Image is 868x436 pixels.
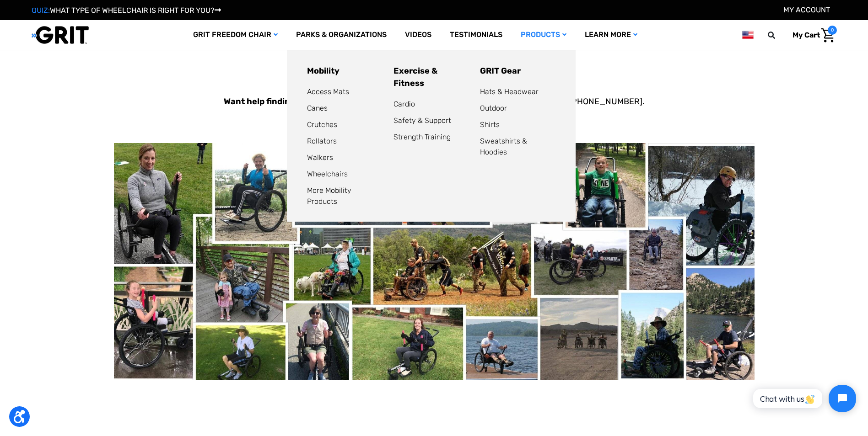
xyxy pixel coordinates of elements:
[32,6,50,15] span: QUIZ:
[783,5,830,14] a: Account
[114,143,755,380] img: Photo collage of 25 all-terrain wheelchair users using GRIT Freedom Chair on pavement, dirt, gras...
[287,20,396,50] a: Parks & Organizations
[307,104,328,112] a: Canes
[793,31,820,39] span: My Cart
[480,87,539,96] a: Hats & Headwear
[145,37,194,46] span: Phone Number
[772,26,786,45] input: Search
[742,29,753,41] img: us.png
[307,120,337,129] a: Crutches
[114,96,755,106] h3: Talk to a GRIT financing specialist at [PHONE_NUMBER].
[786,26,837,45] a: Cart with 0 items
[184,20,287,50] a: GRIT Freedom Chair
[307,170,348,178] a: Wheelchairs
[480,137,527,156] a: Sweatshirts & Hoodies
[307,153,333,162] a: Walkers
[828,26,837,35] span: 0
[743,377,864,420] iframe: Tidio Chat
[394,133,451,141] a: Strength Training
[480,66,521,76] a: GRIT Gear
[32,6,221,15] a: QUIZ:WHAT TYPE OF WHEELCHAIR IS RIGHT FOR YOU?
[394,116,451,125] a: Safety & Support
[394,66,437,88] a: Exercise & Fitness
[307,87,349,96] a: Access Mats
[307,137,337,145] a: Rollators
[32,26,89,44] img: GRIT All-Terrain Wheelchair and Mobility Equipment
[394,100,415,108] a: Cardio
[480,104,507,112] a: Outdoor
[224,96,432,106] b: Want help finding the right funding option for you?
[307,66,340,76] a: Mobility
[396,20,441,50] a: Videos
[480,120,500,129] a: Shirts
[576,20,647,50] a: Learn More
[441,20,512,50] a: Testimonials
[512,20,576,50] a: Products
[307,186,351,206] a: More Mobility Products
[821,28,835,43] img: Cart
